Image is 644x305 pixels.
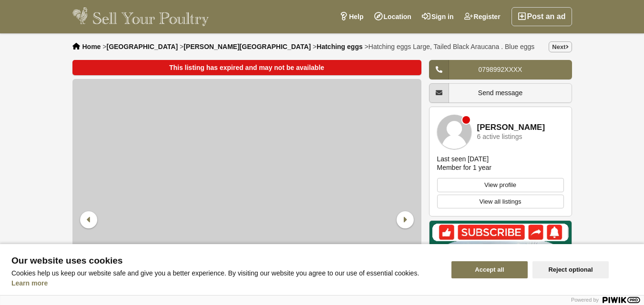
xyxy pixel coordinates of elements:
a: Register [459,7,506,26]
a: Help [334,7,368,26]
a: Hatching eggs [317,43,362,50]
a: Next [549,41,572,52]
li: > [313,43,363,50]
div: This listing has expired and may not be available [72,60,421,75]
div: Member is offline [462,116,470,124]
a: [PERSON_NAME] [477,123,545,132]
a: Home [82,43,101,50]
a: 0798992XXXX [429,60,572,79]
span: Powered by [571,297,599,303]
span: 0798992XXXX [479,66,522,73]
li: > [180,43,311,50]
a: Location [369,7,417,26]
div: Member for 1 year [437,163,491,172]
span: Our website uses cookies [11,256,440,266]
img: Sell Your Poultry [72,7,209,26]
div: Last seen [DATE] [437,155,489,163]
button: Accept all [451,261,528,278]
span: Hatching eggs Large, Tailed Black Araucana . Blue eggs [368,43,534,50]
a: [PERSON_NAME][GEOGRAPHIC_DATA] [184,43,311,50]
span: Send message [478,89,522,97]
li: > [102,43,178,50]
img: Carol Connor [437,115,471,149]
div: 6 active listings [477,133,522,140]
a: Sign in [417,7,459,26]
a: View profile [437,178,564,192]
li: > [365,43,535,50]
a: View all listings [437,195,564,209]
a: Learn more [11,279,48,287]
a: [GEOGRAPHIC_DATA] [106,43,178,50]
a: Send message [429,83,572,103]
a: Post an ad [511,7,572,26]
p: Cookies help us keep our website safe and give you a better experience. By visiting our website y... [11,269,440,277]
button: Reject optional [532,261,609,278]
